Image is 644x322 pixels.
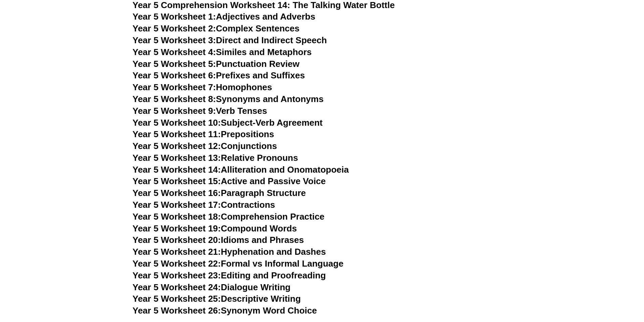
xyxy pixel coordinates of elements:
a: Year 5 Worksheet 22:Formal vs Informal Language [133,258,343,269]
span: Year 5 Worksheet 11: [133,129,221,139]
span: Year 5 Worksheet 24: [133,282,221,292]
a: Year 5 Worksheet 15:Active and Passive Voice [133,176,326,186]
a: Year 5 Worksheet 19:Compound Words [133,223,297,233]
span: Year 5 Worksheet 7: [133,82,216,92]
span: Year 5 Worksheet 6: [133,70,216,80]
a: Year 5 Worksheet 1:Adjectives and Adverbs [133,11,315,22]
span: Year 5 Worksheet 18: [133,212,221,222]
span: Year 5 Worksheet 14: [133,165,221,175]
a: Year 5 Worksheet 18:Comprehension Practice [133,212,325,222]
span: Year 5 Worksheet 26: [133,305,221,316]
a: Year 5 Worksheet 5:Punctuation Review [133,59,299,69]
span: Year 5 Worksheet 15: [133,176,221,186]
span: Year 5 Worksheet 8: [133,94,216,104]
span: Year 5 Worksheet 4: [133,47,216,57]
span: Year 5 Worksheet 12: [133,141,221,151]
a: Year 5 Worksheet 9:Verb Tenses [133,106,267,116]
span: Year 5 Worksheet 3: [133,35,216,45]
span: Year 5 Worksheet 9: [133,106,216,116]
a: Year 5 Worksheet 8:Synonyms and Antonyms [133,94,324,104]
a: Year 5 Worksheet 10:Subject-Verb Agreement [133,118,323,128]
a: Year 5 Worksheet 13:Relative Pronouns [133,153,298,163]
span: Year 5 Worksheet 20: [133,235,221,245]
a: Year 5 Worksheet 6:Prefixes and Suffixes [133,70,305,80]
a: Year 5 Worksheet 17:Contractions [133,200,275,210]
a: Year 5 Worksheet 7:Homophones [133,82,272,92]
span: Year 5 Worksheet 19: [133,223,221,233]
a: Year 5 Worksheet 25:Descriptive Writing [133,294,301,304]
span: Year 5 Worksheet 21: [133,247,221,257]
a: Year 5 Worksheet 24:Dialogue Writing [133,282,291,292]
a: Year 5 Worksheet 14:Alliteration and Onomatopoeia [133,165,349,175]
a: Year 5 Worksheet 20:Idioms and Phrases [133,235,304,245]
span: Year 5 Worksheet 2: [133,23,216,33]
span: Year 5 Worksheet 17: [133,200,221,210]
span: Year 5 Worksheet 16: [133,188,221,198]
span: Year 5 Worksheet 22: [133,258,221,269]
a: Year 5 Worksheet 26:Synonym Word Choice [133,305,317,316]
a: Year 5 Worksheet 21:Hyphenation and Dashes [133,247,326,257]
a: Year 5 Worksheet 12:Conjunctions [133,141,277,151]
span: Year 5 Worksheet 25: [133,294,221,304]
iframe: Chat Widget [531,246,644,322]
a: Year 5 Worksheet 4:Similes and Metaphors [133,47,312,57]
a: Year 5 Worksheet 23:Editing and Proofreading [133,270,326,280]
span: Year 5 Worksheet 23: [133,270,221,280]
span: Year 5 Worksheet 10: [133,118,221,128]
span: Year 5 Worksheet 13: [133,153,221,163]
a: Year 5 Worksheet 16:Paragraph Structure [133,188,306,198]
a: Year 5 Worksheet 2:Complex Sentences [133,23,299,33]
span: Year 5 Worksheet 1: [133,11,216,22]
span: Year 5 Worksheet 5: [133,59,216,69]
a: Year 5 Worksheet 3:Direct and Indirect Speech [133,35,327,45]
a: Year 5 Worksheet 11:Prepositions [133,129,274,139]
